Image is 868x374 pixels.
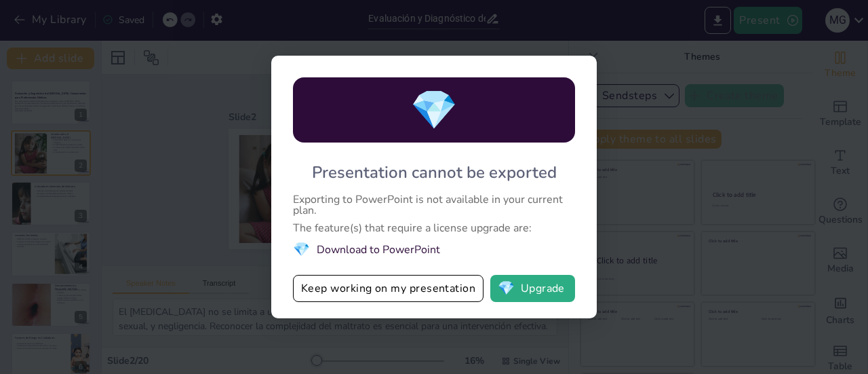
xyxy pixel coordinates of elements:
[312,162,557,183] div: Presentation cannot be exported
[293,240,310,259] span: diamond
[293,223,575,233] div: The feature(s) that require a license upgrade are:
[293,194,575,216] div: Exporting to PowerPoint is not available in your current plan.
[498,282,515,295] span: diamond
[490,275,575,302] button: diamondUpgrade
[293,240,575,259] li: Download to PowerPoint
[410,84,458,136] span: diamond
[293,275,484,302] button: Keep working on my presentation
